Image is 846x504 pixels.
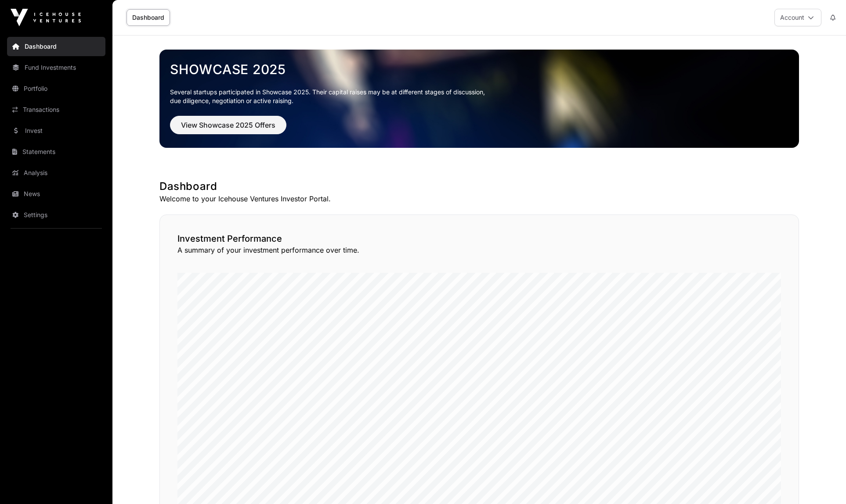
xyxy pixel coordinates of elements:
[7,184,105,204] a: News
[170,61,788,77] a: Showcase 2025
[7,100,105,119] a: Transactions
[7,205,105,225] a: Settings
[177,245,781,255] p: A summary of your investment performance over time.
[7,142,105,161] a: Statements
[127,9,170,26] a: Dashboard
[7,163,105,182] a: Analysis
[170,116,286,134] button: View Showcase 2025 Offers
[7,37,105,56] a: Dashboard
[7,58,105,77] a: Fund Investments
[170,88,788,105] p: Several startups participated in Showcase 2025. Their capital raises may be at different stages o...
[181,120,275,130] span: View Showcase 2025 Offers
[7,121,105,140] a: Invest
[159,193,799,204] p: Welcome to your Icehouse Ventures Investor Portal.
[7,79,105,98] a: Portfolio
[802,462,846,504] iframe: Chat Widget
[774,9,821,26] button: Account
[11,9,81,26] img: Icehouse Ventures Logo
[159,50,799,148] img: Showcase 2025
[170,125,286,133] a: View Showcase 2025 Offers
[177,232,781,245] h2: Investment Performance
[159,179,799,193] h1: Dashboard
